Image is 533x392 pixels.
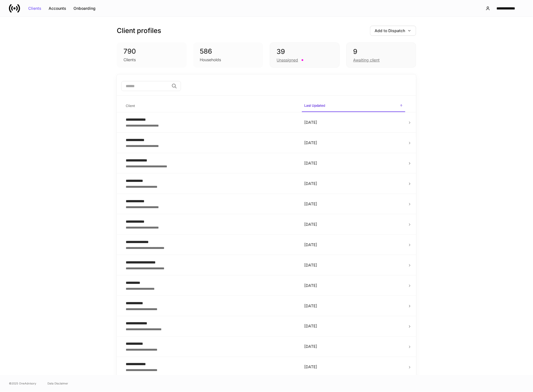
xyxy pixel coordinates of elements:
[353,47,409,56] div: 9
[304,140,403,146] p: [DATE]
[375,29,411,33] div: Add to Dispatch
[126,103,135,108] h6: Client
[304,364,403,370] p: [DATE]
[49,6,66,10] div: Accounts
[123,47,180,56] div: 790
[9,381,36,386] span: © 2025 OneAdvisory
[70,4,99,13] button: Onboarding
[45,4,70,13] button: Accounts
[200,57,221,63] div: Households
[353,57,380,63] div: Awaiting client
[277,47,333,56] div: 39
[270,42,340,68] div: 39Unassigned
[47,381,68,386] a: Data Disclaimer
[304,242,403,248] p: [DATE]
[302,100,405,112] span: Last Updated
[304,262,403,268] p: [DATE]
[200,47,256,56] div: 586
[370,26,416,36] button: Add to Dispatch
[123,100,298,112] span: Client
[28,6,41,10] div: Clients
[304,120,403,125] p: [DATE]
[304,283,403,288] p: [DATE]
[304,303,403,309] p: [DATE]
[304,160,403,166] p: [DATE]
[304,181,403,186] p: [DATE]
[277,57,298,63] div: Unassigned
[304,103,325,108] h6: Last Updated
[304,201,403,207] p: [DATE]
[123,57,136,63] div: Clients
[73,6,96,10] div: Onboarding
[304,324,403,329] p: [DATE]
[304,344,403,350] p: [DATE]
[346,42,416,68] div: 9Awaiting client
[304,222,403,227] p: [DATE]
[25,4,45,13] button: Clients
[117,26,161,35] h3: Client profiles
